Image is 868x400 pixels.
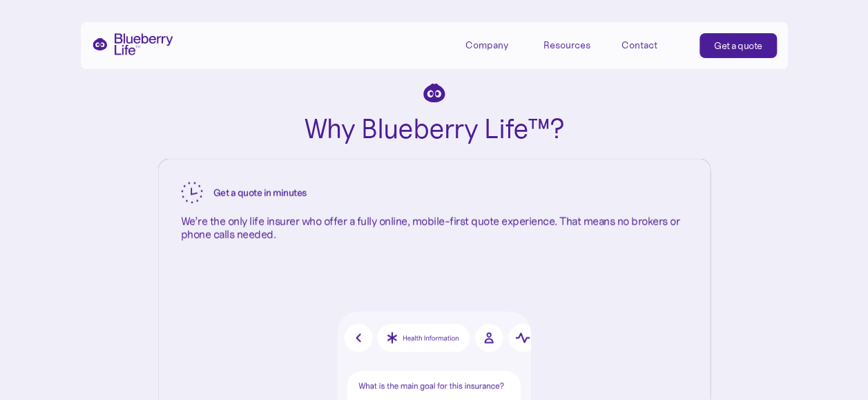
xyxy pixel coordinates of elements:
a: Contact [621,33,684,56]
div: Get a quote in minutes [213,187,307,199]
div: Resources [543,39,590,51]
div: Resources [543,33,606,56]
div: Contact [621,39,657,51]
div: Company [465,39,508,51]
a: Get a quote [700,33,777,58]
div: Company [465,33,528,56]
a: home [92,33,173,55]
div: Get a quote [714,39,762,53]
p: We’re the only life insurer who offer a fully online, mobile-first quote experience. That means n... [181,215,688,241]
